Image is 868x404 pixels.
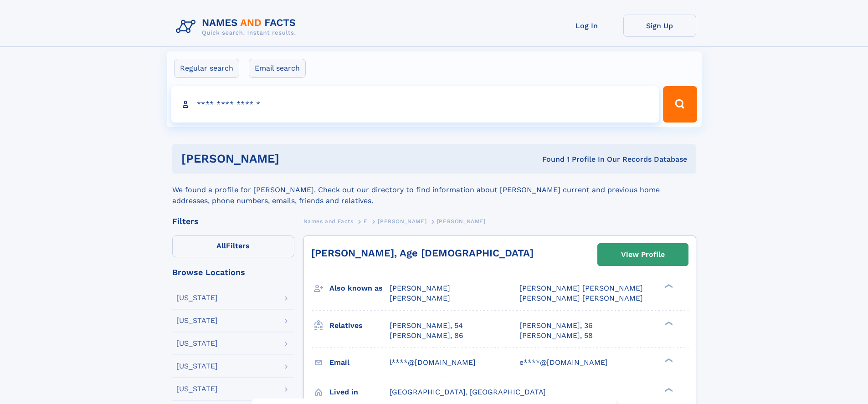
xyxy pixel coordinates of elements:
a: View Profile [598,244,688,266]
span: [PERSON_NAME] [390,284,450,292]
div: ❯ [663,320,673,326]
a: [PERSON_NAME] [378,215,426,227]
span: [GEOGRAPHIC_DATA], [GEOGRAPHIC_DATA] [390,388,546,396]
input: search input [171,86,659,123]
h3: Email [329,355,390,370]
label: Filters [172,235,294,257]
span: [PERSON_NAME] [390,294,450,302]
label: Email search [249,59,306,78]
a: Sign Up [623,15,696,37]
div: ❯ [663,283,673,289]
a: Log In [550,15,623,37]
a: [PERSON_NAME], Age [DEMOGRAPHIC_DATA] [311,247,534,259]
label: Regular search [174,59,239,78]
a: [PERSON_NAME], 58 [519,331,593,341]
a: [PERSON_NAME], 54 [390,321,463,331]
button: Search Button [663,86,697,123]
img: Logo Names and Facts [172,15,303,39]
a: [PERSON_NAME], 36 [519,321,593,331]
div: [US_STATE] [176,340,218,347]
span: [PERSON_NAME] [PERSON_NAME] [519,284,643,292]
a: E [364,215,368,227]
div: [US_STATE] [176,385,218,393]
div: Found 1 Profile In Our Records Database [411,154,687,164]
a: [PERSON_NAME], 86 [390,331,463,341]
span: [PERSON_NAME] [PERSON_NAME] [519,294,643,302]
div: We found a profile for [PERSON_NAME]. Check out our directory to find information about [PERSON_N... [172,174,696,206]
span: All [216,241,226,250]
h3: Lived in [329,384,390,400]
div: View Profile [621,244,665,265]
div: ❯ [663,387,673,393]
h1: [PERSON_NAME] [181,153,411,164]
div: Browse Locations [172,268,294,276]
h3: Relatives [329,318,390,333]
div: ❯ [663,357,673,363]
span: [PERSON_NAME] [437,218,486,225]
h3: Also known as [329,281,390,296]
div: [US_STATE] [176,363,218,370]
span: E [364,218,368,225]
span: [PERSON_NAME] [378,218,426,225]
div: Filters [172,217,294,225]
div: [US_STATE] [176,317,218,324]
div: [US_STATE] [176,294,218,302]
a: Names and Facts [303,215,354,227]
